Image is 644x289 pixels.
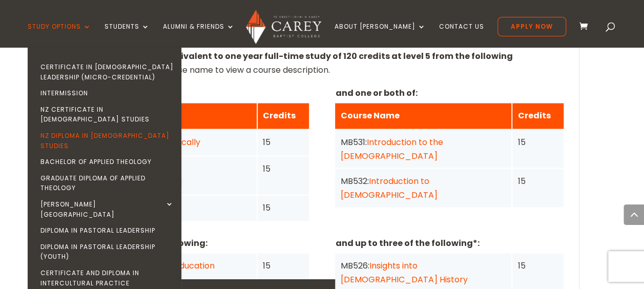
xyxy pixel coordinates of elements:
img: Carey Baptist College [246,10,321,44]
a: NZ Certificate in [DEMOGRAPHIC_DATA] Studies [30,101,184,128]
a: Students [105,23,150,47]
div: MB531: [340,135,506,162]
div: 15 [263,135,304,149]
div: 15 [263,200,304,214]
p: and one or both of: [335,86,564,100]
div: Credits [517,108,558,122]
div: 15 [517,174,558,188]
p: and up to three of the following*: [335,236,564,250]
p: Select the course name to view a course description. [80,49,564,85]
a: Apply Now [497,17,566,36]
a: Insights into [DEMOGRAPHIC_DATA] History [340,259,467,285]
div: 15 [263,161,304,175]
a: Alumni & Friends [163,23,235,47]
div: Course Name [340,108,506,122]
a: Graduate Diploma of Applied Theology [30,170,184,196]
a: Introduction to [DEMOGRAPHIC_DATA] [340,175,437,200]
div: MB526: [340,258,506,286]
strong: This programme is equivalent to one year full-time study of 120 credits at level 5 from the follo... [80,50,513,76]
p: one of either of the following: [80,236,309,250]
a: NZ Diploma in [DEMOGRAPHIC_DATA] Studies [30,128,184,154]
div: 15 [263,258,304,272]
a: Bachelor of Applied Theology [30,154,184,170]
a: Diploma in Pastoral Leadership [30,222,184,239]
a: Diploma in Pastoral Leadership (Youth) [30,239,184,265]
a: Study Options [28,23,91,47]
div: Credits [263,108,304,122]
p: All of the following: [80,86,309,100]
div: MB532: [340,174,506,201]
a: Intermission [30,85,184,101]
a: About [PERSON_NAME] [335,23,426,47]
div: 15 [517,258,558,272]
div: 15 [517,135,558,149]
a: Certificate in [DEMOGRAPHIC_DATA] Leadership (Micro-credential) [30,59,184,85]
a: Contact Us [439,23,484,47]
a: [PERSON_NAME][GEOGRAPHIC_DATA] [30,196,184,222]
a: Introduction to the [DEMOGRAPHIC_DATA] [340,136,443,161]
